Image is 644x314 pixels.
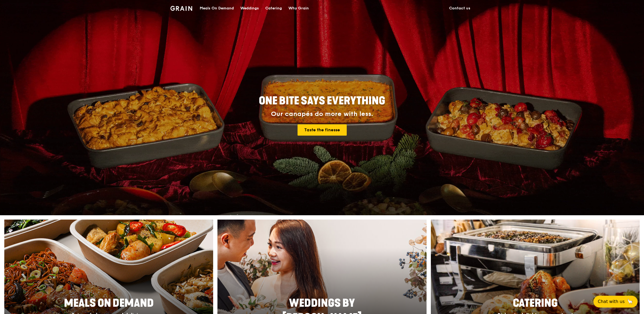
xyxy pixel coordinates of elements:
[593,296,638,308] button: Chat with us🦙
[200,0,234,16] div: Meals On Demand
[627,298,633,305] span: 🦙
[446,0,474,16] a: Contact us
[288,0,309,16] div: Why Grain
[225,110,419,118] div: Our canapés do more with less.
[598,298,625,305] span: Chat with us
[265,0,282,16] div: Catering
[262,0,285,16] a: Catering
[298,124,347,136] a: Taste the finesse
[237,0,262,16] a: Weddings
[259,94,385,107] span: ONE BITE SAYS EVERYTHING
[240,0,259,16] div: Weddings
[64,297,154,310] span: Meals On Demand
[170,6,192,11] img: Grain
[285,0,312,16] a: Why Grain
[513,297,558,310] span: Catering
